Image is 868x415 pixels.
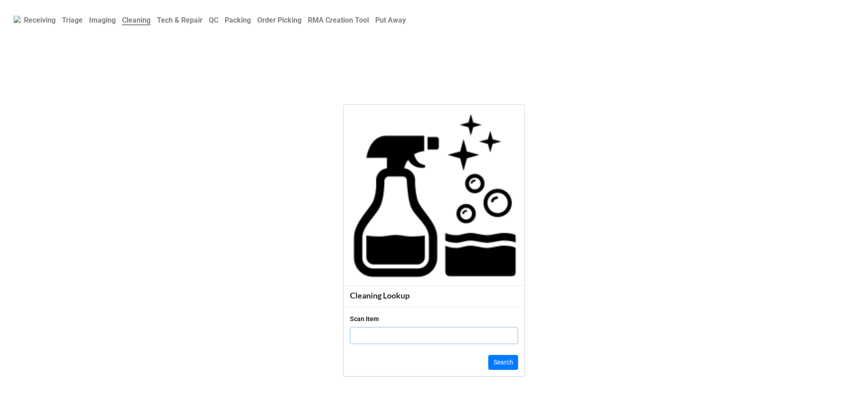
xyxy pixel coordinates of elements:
[350,314,379,324] div: Scan Item
[308,16,369,24] b: RMA Creation Tool
[375,16,406,24] b: Put Away
[89,16,116,24] b: Imaging
[59,11,86,29] a: Triage
[344,105,524,285] img: user-attachments%2Flegacy%2Fextension-attachments%2FdeeZRRenBH%2FCleaning.png
[206,11,222,29] a: QC
[350,290,518,301] div: Cleaning Lookup
[305,11,372,29] a: RMA Creation Tool
[14,16,21,23] img: RexiLogo.png
[24,16,56,24] b: Receiving
[225,16,251,24] b: Packing
[157,16,203,24] b: Tech & Repair
[62,16,83,24] b: Triage
[209,16,218,24] b: QC
[254,11,305,29] a: Order Picking
[222,11,254,29] a: Packing
[86,11,119,29] a: Imaging
[21,11,59,29] a: Receiving
[372,11,409,29] a: Put Away
[122,16,151,25] b: Cleaning
[154,11,206,29] a: Tech & Repair
[488,355,518,370] button: Search
[119,11,154,29] a: Cleaning
[257,16,302,24] b: Order Picking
